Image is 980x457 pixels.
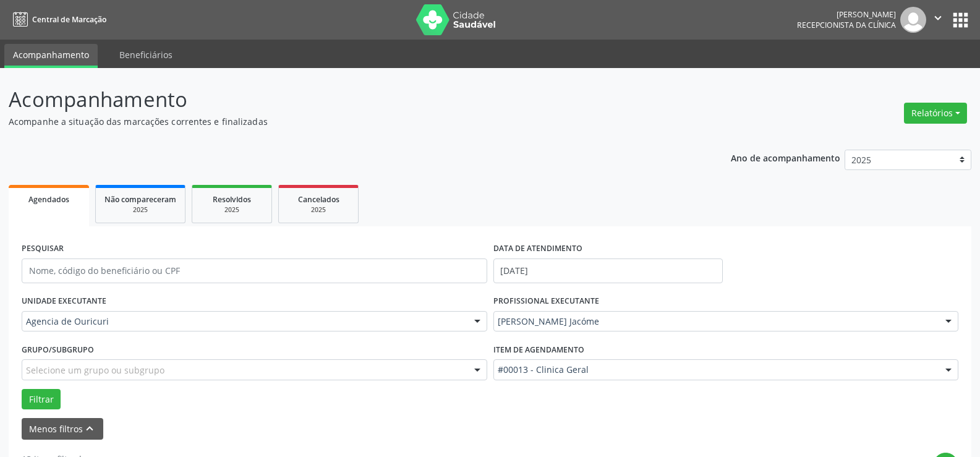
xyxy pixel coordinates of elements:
span: Resolvidos [213,194,251,205]
div: 2025 [104,205,176,215]
label: PROFISSIONAL EXECUTANTE [493,292,599,311]
span: Agencia de Ouricuri [26,315,462,328]
p: Acompanhe a situação das marcações correntes e finalizadas [9,115,683,128]
label: Item de agendamento [493,340,584,359]
button: Menos filtroskeyboard_arrow_up [22,418,103,440]
span: Recepcionista da clínica [797,20,896,30]
span: Cancelados [298,194,339,205]
input: Nome, código do beneficiário ou CPF [22,258,487,283]
label: UNIDADE EXECUTANTE [22,292,106,311]
span: Não compareceram [104,194,176,205]
div: [PERSON_NAME] [797,9,896,20]
a: Central de Marcação [9,9,106,30]
button:  [926,7,950,33]
span: Selecione um grupo ou subgrupo [26,364,164,377]
span: #00013 - Clinica Geral [498,364,934,376]
label: PESQUISAR [22,239,64,258]
a: Acompanhamento [4,44,98,68]
span: [PERSON_NAME] Jacóme [498,315,934,328]
p: Ano de acompanhamento [731,150,840,165]
input: Selecione um intervalo [493,258,723,283]
p: Acompanhamento [9,84,683,115]
i:  [931,11,945,25]
img: img [900,7,926,33]
button: Filtrar [22,389,61,410]
div: 2025 [288,205,349,215]
span: Agendados [28,194,69,205]
span: Central de Marcação [32,14,106,25]
label: Grupo/Subgrupo [22,340,94,359]
div: 2025 [201,205,263,215]
button: Relatórios [904,103,967,124]
i: keyboard_arrow_up [83,422,96,435]
button: apps [950,9,971,31]
a: Beneficiários [111,44,181,66]
label: DATA DE ATENDIMENTO [493,239,582,258]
